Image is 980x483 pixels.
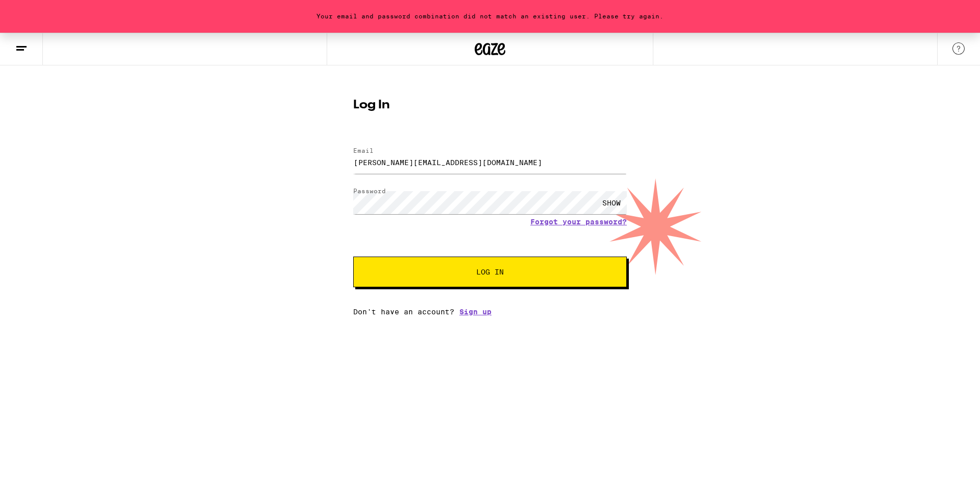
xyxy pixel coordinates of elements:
a: Forgot your password? [530,218,627,226]
div: Don't have an account? [353,308,627,316]
span: Hi. Need any help? [6,7,73,15]
label: Password [353,188,386,194]
button: Log In [353,257,627,287]
a: Sign up [459,308,492,316]
div: SHOW [596,191,627,214]
span: Log In [476,268,504,275]
label: Email [353,147,374,154]
h1: Log In [353,99,627,111]
input: Email [353,151,627,174]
